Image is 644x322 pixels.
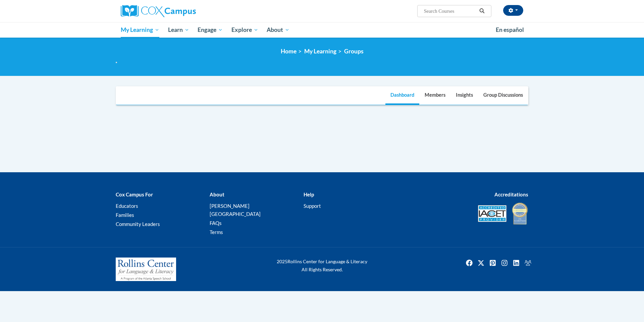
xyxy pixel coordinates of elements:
span: Engage [198,26,223,34]
input: Search Courses [423,7,477,15]
a: Insights [451,87,478,105]
img: Pinterest icon [487,258,498,268]
button: Search [477,7,487,15]
img: Facebook group icon [523,258,533,268]
b: Help [304,191,314,197]
a: Learn [164,22,194,38]
a: My Learning [304,48,336,55]
a: Twitter [476,258,486,268]
a: Terms [210,229,223,235]
a: Families [116,212,134,218]
a: Group Discussions [478,87,528,105]
a: Explore [227,22,263,38]
span: En español [496,26,524,33]
span: 2025 [277,259,287,264]
a: Support [304,203,321,209]
div: Rollins Center for Language & Literacy All Rights Reserved. [252,258,392,274]
span: Learn [168,26,189,34]
a: Home [281,48,297,55]
a: My Learning [116,22,164,38]
a: FAQs [210,220,222,226]
img: Instagram icon [499,258,510,268]
a: Community Leaders [116,221,160,227]
img: Rollins Center for Language & Literacy - A Program of the Atlanta Speech School [116,258,176,281]
img: Accredited IACET® Provider [478,205,506,222]
img: Cox Campus [121,5,196,17]
img: LinkedIn icon [511,258,522,268]
a: [PERSON_NAME][GEOGRAPHIC_DATA] [210,203,261,217]
a: About [263,22,294,38]
a: Educators [116,203,138,209]
a: Facebook [464,258,475,268]
b: About [210,191,224,197]
img: Twitter icon [476,258,486,268]
a: Groups [344,48,364,55]
a: Members [420,87,450,105]
a: Linkedin [511,258,522,268]
button: Account Settings [503,5,523,16]
a: Pinterest [487,258,498,268]
a: Dashboard [385,87,419,105]
span: My Learning [121,26,159,34]
a: Engage [193,22,227,38]
span: Explore [231,26,258,34]
a: Facebook Group [523,258,533,268]
b: Accreditations [494,191,528,197]
span: About [267,26,289,34]
img: Facebook icon [464,258,475,268]
a: En español [491,23,528,37]
img: IDA® Accredited [512,202,528,225]
b: Cox Campus For [116,191,153,197]
a: Instagram [499,258,510,268]
div: Main menu [111,22,533,38]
